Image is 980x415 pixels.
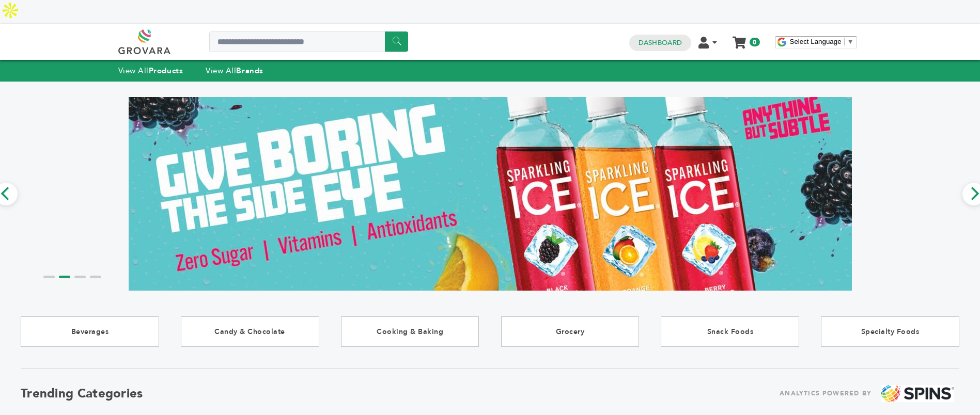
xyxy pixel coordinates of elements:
span: ​ [844,38,845,45]
h2: Trending Categories [21,385,143,402]
a: Specialty Foods [821,316,959,347]
li: Page dot 1 [43,276,55,278]
img: spins.png [881,385,954,402]
strong: Products [149,66,183,76]
a: Dashboard [639,38,682,47]
a: Beverages [21,316,159,347]
span: ▼ [847,38,854,45]
a: Candy & Chocolate [181,316,319,347]
a: Snack Foods [661,316,799,347]
a: Cooking & Baking [341,316,479,347]
a: View AllBrands [206,66,263,76]
li: Page dot 2 [59,276,70,278]
span: ANALYTICS POWERED BY [780,387,872,400]
strong: Brands [236,66,263,76]
input: Search a product or brand... [209,31,408,52]
a: Select Language​ [790,38,854,45]
a: Grocery [501,316,640,347]
a: My Cart [733,33,745,44]
li: Page dot 3 [74,276,86,278]
span: Select Language [790,38,842,45]
img: Marketplace Top Banner 2 [129,81,852,307]
span: 0 [750,38,759,46]
li: Page dot 4 [90,276,101,278]
a: View AllProducts [118,66,183,76]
